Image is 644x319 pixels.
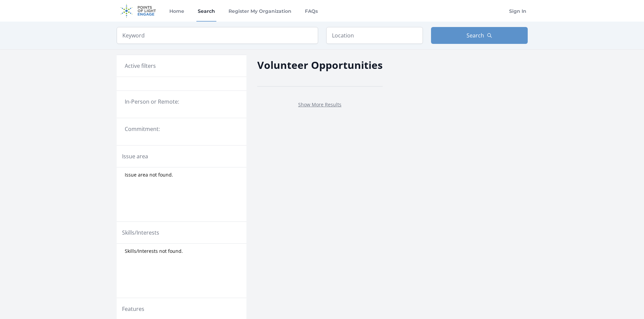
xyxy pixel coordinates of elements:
button: Search [431,27,528,44]
h3: Active filters [125,62,156,70]
input: Location [326,27,423,44]
span: Skills/Interests not found. [125,248,183,255]
span: Search [467,31,484,39]
a: Show More Results [298,101,341,108]
legend: Commitment: [125,125,238,133]
span: Issue area not found. [125,171,173,178]
h2: Volunteer Opportunities [257,57,383,73]
legend: Issue area [122,152,148,160]
legend: Features [122,305,144,313]
legend: Skills/Interests [122,229,159,237]
legend: In-Person or Remote: [125,98,238,106]
input: Keyword [117,27,318,44]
